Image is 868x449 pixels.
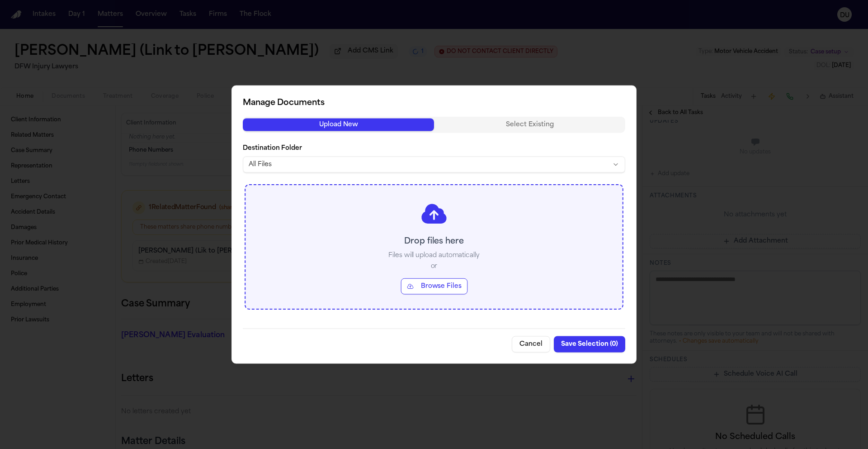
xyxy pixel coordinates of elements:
label: Destination Folder [243,144,625,153]
p: Drop files here [404,235,464,248]
button: Cancel [512,336,550,353]
h2: Manage Documents [243,97,625,110]
button: Upload New [243,119,434,131]
button: Select Existing [434,119,625,131]
p: or [431,262,438,271]
p: Files will upload automatically [388,251,480,260]
button: Save Selection (0) [554,336,625,353]
button: Browse Files [401,278,467,295]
